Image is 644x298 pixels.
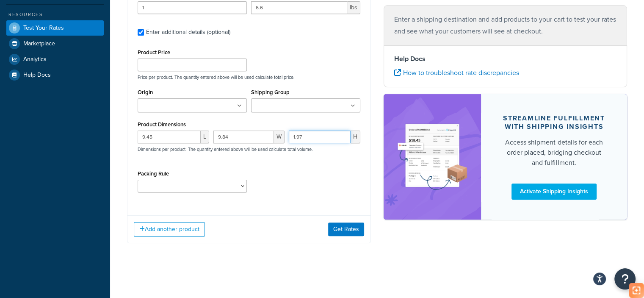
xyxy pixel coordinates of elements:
a: Activate Shipping Insights [511,184,597,200]
label: Shipping Group [251,89,290,95]
p: Enter a shipping destination and add products to your cart to test your rates and see what your c... [394,14,617,37]
div: Enter additional details (optional) [146,26,230,38]
label: Product Dimensions [138,121,186,128]
input: 0.0 [138,1,247,14]
img: feature-image-si-e24932ea9b9fcd0ff835db86be1ff8d589347e8876e1638d903ea230a36726be.png [396,107,468,207]
span: W [274,131,285,143]
span: lbs [347,1,360,14]
a: Test Your Rates [6,20,104,36]
span: Help Docs [23,72,51,79]
p: Price per product. The quantity entered above will be used calculate total price. [135,74,362,80]
label: Product Price [138,49,170,56]
input: Enter additional details (optional) [138,29,144,36]
button: Get Rates [328,223,364,236]
div: Streamline Fulfillment with Shipping Insights [501,114,607,131]
span: L [201,131,209,143]
a: Help Docs [6,67,104,83]
span: Marketplace [23,40,55,47]
label: Packing Rule [138,170,169,177]
h4: Help Docs [394,54,617,64]
button: Add another product [134,222,205,237]
a: Marketplace [6,36,104,51]
p: Dimensions per product. The quantity entered above will be used calculate total volume. [135,146,313,152]
span: Test Your Rates [23,25,64,32]
span: H [351,131,360,143]
a: Analytics [6,52,104,67]
label: Origin [138,89,153,95]
span: Analytics [23,56,47,63]
div: Resources [6,11,104,18]
button: Open Resource Center [614,268,636,290]
div: Access shipment details for each order placed, bridging checkout and fulfillment. [501,137,607,168]
input: 0.00 [251,1,347,14]
a: How to troubleshoot rate discrepancies [394,68,519,78]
